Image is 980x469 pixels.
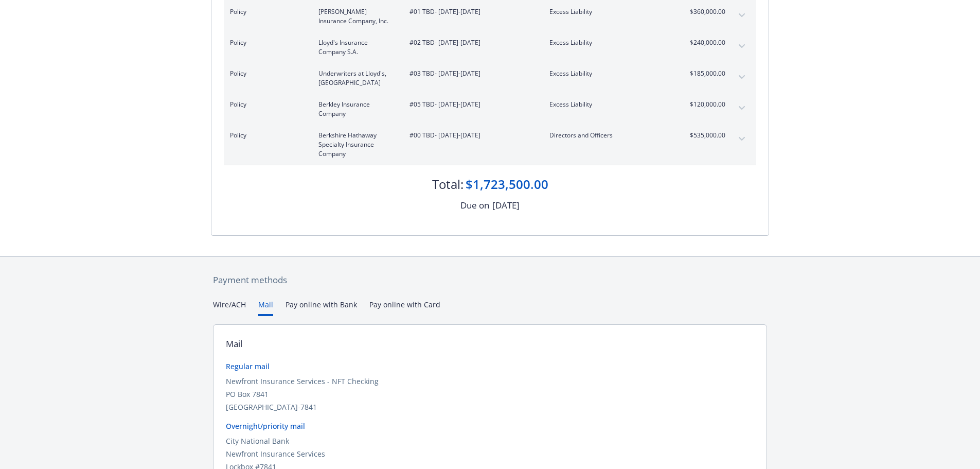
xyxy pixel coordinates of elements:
div: [GEOGRAPHIC_DATA]-7841 [226,402,754,412]
div: Policy[PERSON_NAME] Insurance Company, Inc.#01 TBD- [DATE]-[DATE]Excess Liability$360,000.00expan... [224,1,756,32]
span: Excess Liability [549,69,670,78]
span: Policy [230,7,302,16]
button: expand content [734,7,750,24]
span: Lloyd's Insurance Company S.A. [318,38,393,57]
span: Directors and Officers [549,131,670,140]
span: Policy [230,69,302,78]
button: Pay online with Bank [286,299,357,316]
span: $240,000.00 [687,38,725,47]
span: $360,000.00 [687,7,725,16]
button: expand content [734,38,750,55]
span: Excess Liability [549,38,670,47]
div: Mail [226,337,242,351]
span: Excess Liability [549,7,670,16]
span: Berkshire Hathaway Specialty Insurance Company [318,131,393,159]
span: #01 TBD - [DATE]-[DATE] [409,7,533,16]
div: Total: [432,176,464,193]
span: #05 TBD - [DATE]-[DATE] [409,100,533,109]
button: Pay online with Card [369,299,440,316]
div: PolicyUnderwriters at Lloyd's, [GEOGRAPHIC_DATA]#03 TBD- [DATE]-[DATE]Excess Liability$185,000.00... [224,63,756,94]
button: expand content [734,69,750,85]
span: #02 TBD - [DATE]-[DATE] [409,38,533,47]
button: Mail [258,299,273,316]
div: Payment methods [213,273,767,287]
div: [DATE] [492,199,520,212]
span: $535,000.00 [687,131,725,140]
div: Overnight/priority mail [226,421,754,431]
div: Newfront Insurance Services - NFT Checking [226,376,754,387]
button: Wire/ACH [213,299,246,316]
span: Underwriters at Lloyd's, [GEOGRAPHIC_DATA] [318,69,393,88]
div: Newfront Insurance Services [226,448,754,459]
div: City National Bank [226,436,754,446]
div: PolicyBerkshire Hathaway Specialty Insurance Company#00 TBD- [DATE]-[DATE]Directors and Officers$... [224,125,756,165]
button: expand content [734,131,750,147]
button: expand content [734,100,750,116]
div: PolicyBerkley Insurance Company#05 TBD- [DATE]-[DATE]Excess Liability$120,000.00expand content [224,94,756,125]
span: $185,000.00 [687,69,725,78]
span: Excess Liability [549,100,670,109]
div: Regular mail [226,361,754,372]
div: $1,723,500.00 [466,176,548,193]
div: PolicyLloyd's Insurance Company S.A.#02 TBD- [DATE]-[DATE]Excess Liability$240,000.00expand content [224,32,756,63]
span: [PERSON_NAME] Insurance Company, Inc. [318,7,393,26]
span: Berkley Insurance Company [318,100,393,118]
div: PO Box 7841 [226,389,754,399]
span: $120,000.00 [687,100,725,109]
span: Policy [230,131,302,140]
span: Policy [230,38,302,47]
span: #03 TBD - [DATE]-[DATE] [409,69,533,78]
span: #00 TBD - [DATE]-[DATE] [409,131,533,140]
span: Policy [230,100,302,109]
div: Due on [460,199,489,212]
